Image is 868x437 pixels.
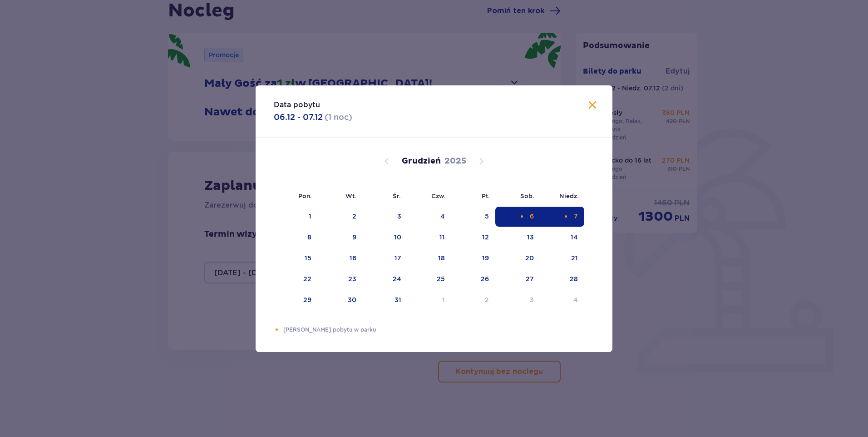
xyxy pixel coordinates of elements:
td: 1 [408,290,452,310]
td: 24 [363,269,408,289]
div: 4 [573,295,578,304]
div: 23 [348,274,356,283]
td: 2 [451,290,495,310]
td: 4 [540,290,584,310]
div: 22 [303,274,311,283]
p: Data pobytu [274,100,320,110]
button: Następny miesiąc [476,156,487,167]
td: 13 [495,228,540,248]
td: 25 [408,269,452,289]
div: 31 [395,295,401,304]
small: Pt. [482,192,490,199]
p: 06.12 - 07.12 [274,112,323,123]
td: 16 [318,248,363,268]
td: 4 [408,207,452,227]
div: 21 [571,253,578,263]
div: Pomarańczowa kropka [274,327,280,333]
div: 10 [394,233,401,242]
small: Wt. [345,192,356,199]
div: 26 [481,274,489,283]
small: Pon. [298,192,312,199]
div: 14 [571,233,578,242]
td: 15 [274,248,318,268]
td: 5 [451,207,495,227]
div: 29 [303,295,311,304]
td: 28 [540,269,584,289]
td: 3 [495,290,540,310]
td: Data zaznaczona. niedziela, 7 grudnia 2025 [540,207,584,227]
div: 18 [438,253,445,263]
div: 1 [442,295,445,304]
p: Grudzień [402,156,441,167]
div: 4 [440,212,445,221]
div: 17 [395,253,401,263]
div: 9 [352,233,356,242]
td: 22 [274,269,318,289]
div: 11 [439,233,445,242]
td: 12 [451,228,495,248]
td: 9 [318,228,363,248]
div: 24 [393,274,401,283]
div: 25 [437,274,445,283]
div: 3 [397,212,401,221]
td: 23 [318,269,363,289]
div: 16 [350,253,356,263]
td: 31 [363,290,408,310]
small: Śr. [393,192,401,199]
td: 18 [408,248,452,268]
div: 20 [525,253,534,263]
td: 30 [318,290,363,310]
button: Poprzedni miesiąc [381,156,392,167]
td: 20 [495,248,540,268]
td: 19 [451,248,495,268]
div: 7 [574,212,578,221]
div: 15 [305,253,311,263]
td: 1 [274,207,318,227]
div: 28 [570,274,578,283]
div: 12 [482,233,489,242]
div: Pomarańczowa kropka [519,214,525,219]
small: Sob. [520,192,534,199]
p: [PERSON_NAME] pobytu w parku [283,326,594,334]
p: 2025 [444,156,466,167]
td: Data zaznaczona. sobota, 6 grudnia 2025 [495,207,540,227]
td: 3 [363,207,408,227]
div: 5 [485,212,489,221]
div: 3 [530,295,534,304]
td: 29 [274,290,318,310]
small: Czw. [431,192,445,199]
small: Niedz. [559,192,579,199]
td: 27 [495,269,540,289]
td: 10 [363,228,408,248]
td: 17 [363,248,408,268]
div: 2 [485,295,489,304]
td: 11 [408,228,452,248]
div: 8 [307,233,311,242]
td: 8 [274,228,318,248]
div: 1 [309,212,311,221]
div: 2 [352,212,356,221]
div: 13 [527,233,534,242]
div: 6 [530,212,534,221]
div: Pomarańczowa kropka [563,214,569,219]
p: ( 1 noc ) [325,112,352,123]
td: 14 [540,228,584,248]
button: Zamknij [587,100,598,111]
div: 19 [482,253,489,263]
td: 21 [540,248,584,268]
td: 26 [451,269,495,289]
div: 30 [348,295,356,304]
td: 2 [318,207,363,227]
div: 27 [526,274,534,283]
